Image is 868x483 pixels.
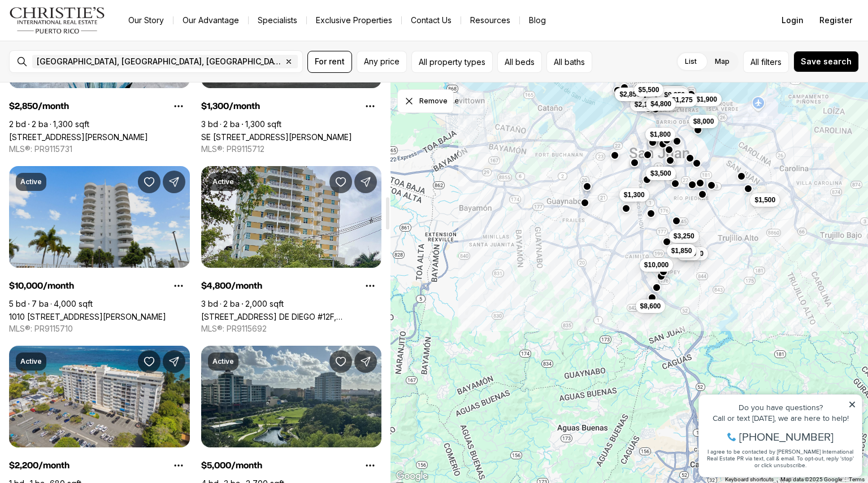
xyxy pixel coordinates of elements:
[681,249,696,258] span: $900
[623,190,644,199] span: $1,300
[12,36,163,44] div: Call or text [DATE], we are here to help!
[520,12,555,28] a: Blog
[329,171,352,193] button: Save Property: 310 AV. DE DIEGO #12F
[397,89,454,113] button: Dismiss drawing
[656,86,686,100] button: $8,000
[650,169,671,178] span: $3,500
[307,51,352,73] button: For rent
[693,117,714,126] span: $8,000
[692,93,722,106] button: $1,900
[212,177,234,186] p: Active
[666,244,696,258] button: $1,850
[411,51,493,73] button: All property types
[201,132,352,142] a: SE 981 1 St. REPARTO METROPOLITANO #APT #1, SAN JUAN PR, 00901
[750,56,759,68] span: All
[329,350,352,373] button: Save Property: 256 ROSARIO #PH 3
[20,357,42,366] p: Active
[633,83,663,97] button: $5,500
[173,12,248,28] a: Our Advantage
[645,128,675,141] button: $1,800
[754,195,775,204] span: $1,500
[667,93,697,107] button: $1,275
[669,229,698,243] button: $3,250
[819,16,852,25] span: Register
[635,299,665,313] button: $8,600
[163,350,185,373] button: Share Property
[639,258,672,272] button: $10,000
[359,95,381,118] button: Property options
[743,51,789,73] button: Allfilters
[650,99,671,108] span: $4,800
[497,51,542,73] button: All beds
[644,260,668,269] span: $10,000
[619,90,640,99] span: $2,850
[793,51,859,72] button: Save search
[671,246,692,255] span: $1,850
[12,25,163,33] div: Do you have questions?
[138,350,160,373] button: Save Property: 2305 LAUREL #403
[364,57,400,66] span: Any price
[672,95,693,105] span: $1,275
[630,98,659,111] button: $2,100
[249,12,306,28] a: Specialists
[646,167,676,180] button: $3,500
[9,7,106,34] img: logo
[775,9,810,32] button: Login
[664,90,685,99] span: $9,950
[14,69,161,91] span: I agree to be contacted by [PERSON_NAME] International Real Estate PR via text, call & email. To ...
[212,357,234,366] p: Active
[546,51,592,73] button: All baths
[640,302,661,311] span: $8,600
[46,53,141,64] span: [PHONE_NUMBER]
[20,177,42,186] p: Active
[359,275,381,297] button: Property options
[761,56,782,68] span: filters
[119,12,173,28] a: Our Story
[307,12,401,28] a: Exclusive Properties
[696,95,717,104] span: $1,900
[782,16,804,25] span: Login
[676,51,706,72] label: List
[359,454,381,477] button: Property options
[167,95,190,118] button: Property options
[167,454,190,477] button: Property options
[678,247,708,260] button: $1,800
[750,193,780,207] button: $1,500
[138,171,160,193] button: Save Property: 1010 CALLE ORQUID #1106
[9,312,166,321] a: 1010 CALLE ORQUID #1106, SAN JUAN PR, 00927
[167,275,190,297] button: Property options
[354,350,377,373] button: Share Property
[646,97,676,111] button: $4,800
[315,57,345,66] span: For rent
[813,9,859,32] button: Register
[402,12,461,28] button: Contact Us
[688,115,718,128] button: $8,000
[163,171,185,193] button: Share Property
[615,88,645,101] button: $2,850
[801,57,852,66] span: Save search
[201,312,382,321] a: 310 AV. DE DIEGO #12F, SAN JUAN PR, 00920
[638,85,659,94] span: $5,500
[619,188,649,202] button: $1,300
[683,249,704,258] span: $1,800
[673,232,694,241] span: $3,250
[706,51,739,72] label: Map
[37,57,282,66] span: [GEOGRAPHIC_DATA], [GEOGRAPHIC_DATA], [GEOGRAPHIC_DATA]
[650,130,671,139] span: $1,800
[676,247,701,260] button: $900
[354,171,377,193] button: Share Property
[634,100,655,109] span: $2,100
[659,88,689,102] button: $9,950
[357,51,407,73] button: Any price
[461,12,519,28] a: Resources
[9,132,148,142] a: 703 AVE.MIRAMAR #302, SAN JUAN PR, 00907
